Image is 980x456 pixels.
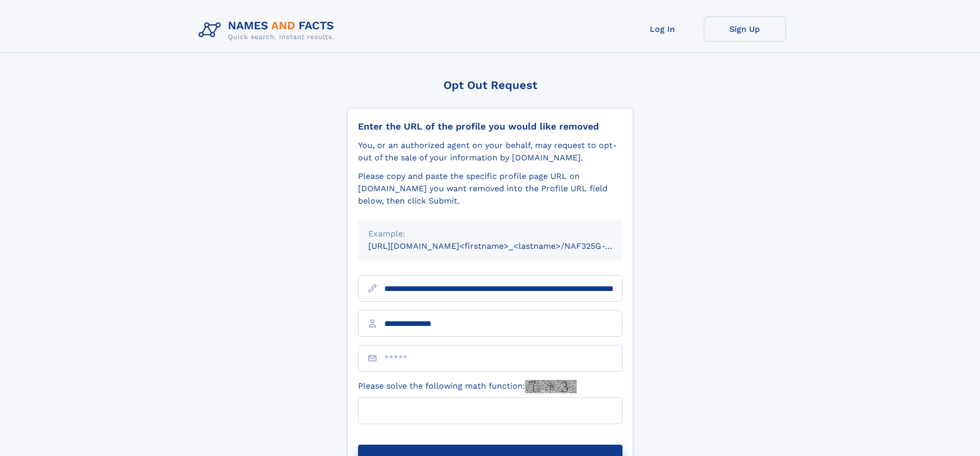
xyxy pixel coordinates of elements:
small: [URL][DOMAIN_NAME]<firstname>_<lastname>/NAF325G-xxxxxxxx [368,241,642,251]
div: Example: [368,228,612,240]
img: Logo Names and Facts [194,16,343,44]
div: Enter the URL of the profile you would like removed [358,121,622,132]
div: You, or an authorized agent on your behalf, may request to opt-out of the sale of your informatio... [358,139,622,164]
label: Please solve the following math function: [358,380,577,393]
a: Log In [621,16,704,42]
a: Sign Up [704,16,786,42]
div: Opt Out Request [347,79,633,92]
div: Please copy and paste the specific profile page URL on [DOMAIN_NAME] you want removed into the Pr... [358,170,622,207]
